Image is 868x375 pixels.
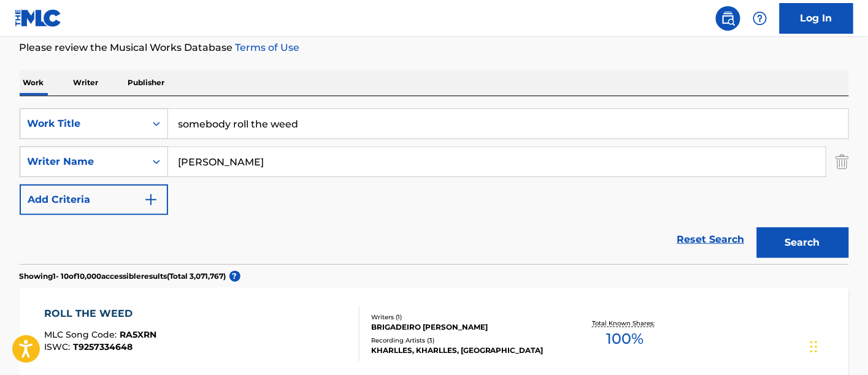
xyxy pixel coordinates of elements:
div: KHARLLES, KHARLLES, [GEOGRAPHIC_DATA] [371,345,556,356]
div: Writers ( 1 ) [371,312,556,322]
a: Terms of Use [233,42,300,53]
div: Drag [810,328,818,365]
a: Reset Search [671,226,751,253]
img: help [753,11,767,26]
p: Publisher [125,70,169,96]
iframe: Chat Widget [807,316,868,375]
span: 100 % [607,328,644,350]
button: Add Criteria [20,184,168,215]
p: Work [20,70,48,96]
img: search [721,11,735,26]
div: BRIGADEIRO [PERSON_NAME] [371,322,556,333]
p: Writer [70,70,102,96]
a: Log In [780,3,853,34]
button: Search [757,227,849,258]
form: Search Form [20,108,849,264]
span: RA5XRN [120,329,156,340]
img: MLC Logo [15,9,62,27]
p: Please review the Musical Works Database [20,40,849,55]
span: T9257334648 [73,341,133,352]
p: Showing 1 - 10 of 10,000 accessible results (Total 3,071,767 ) [20,271,226,282]
img: Delete Criterion [835,146,849,177]
div: Writer Name [28,154,138,169]
div: Help [748,6,772,31]
div: ROLL THE WEED [44,306,156,321]
span: ISWC : [44,341,73,352]
span: ? [229,271,240,282]
span: MLC Song Code : [44,329,120,340]
div: Recording Artists ( 3 ) [371,336,556,345]
img: 9d2ae6d4665cec9f34b9.svg [144,192,158,207]
div: Work Title [28,116,138,131]
a: Public Search [716,6,740,31]
p: Total Known Shares: [593,319,658,328]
